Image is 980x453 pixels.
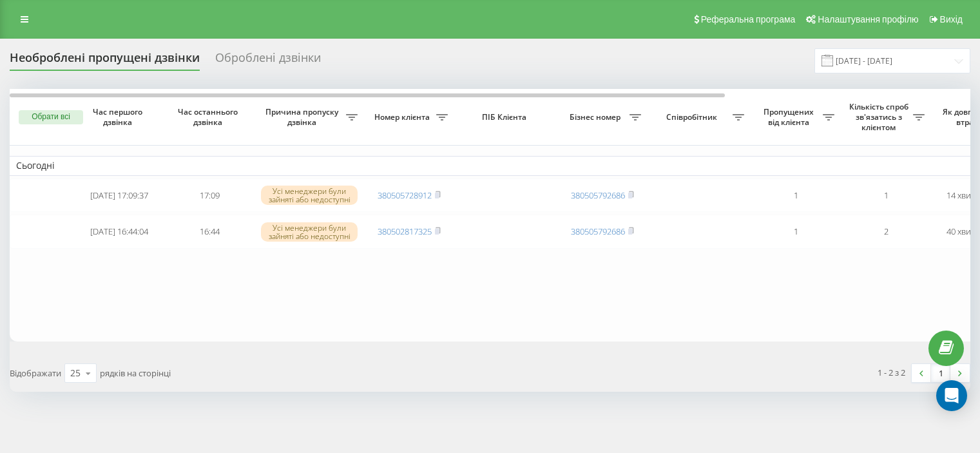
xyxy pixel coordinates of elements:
[164,215,255,249] td: 16:44
[571,189,625,201] a: 380505792686
[465,112,546,122] span: ПІБ Клієнта
[74,178,164,213] td: [DATE] 17:09:37
[654,112,733,122] span: Співробітник
[164,178,255,213] td: 17:09
[370,112,436,122] span: Номер клієнта
[878,366,905,379] div: 1 - 2 з 2
[100,367,171,379] span: рядків на сторінці
[261,107,346,127] span: Причина пропуску дзвінка
[847,102,913,132] span: Кількість спроб зв'язатись з клієнтом
[701,14,796,24] span: Реферальна програма
[751,215,841,249] td: 1
[19,110,83,124] button: Обрати всі
[261,222,358,242] div: Усі менеджери були зайняті або недоступні
[10,51,200,71] div: Необроблені пропущені дзвінки
[940,14,963,24] span: Вихід
[70,367,81,380] div: 25
[10,367,61,379] span: Відображати
[571,226,625,237] a: 380505792686
[175,107,244,127] span: Час останнього дзвінка
[215,51,321,71] div: Оброблені дзвінки
[757,107,823,127] span: Пропущених від клієнта
[818,14,918,24] span: Налаштування профілю
[841,215,931,249] td: 2
[564,112,629,122] span: Бізнес номер
[936,380,967,411] div: Open Intercom Messenger
[378,226,432,237] a: 380502817325
[841,178,931,213] td: 1
[751,178,841,213] td: 1
[931,364,950,382] a: 1
[261,186,358,205] div: Усі менеджери були зайняті або недоступні
[378,189,432,201] a: 380505728912
[74,215,164,249] td: [DATE] 16:44:04
[84,107,154,127] span: Час першого дзвінка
